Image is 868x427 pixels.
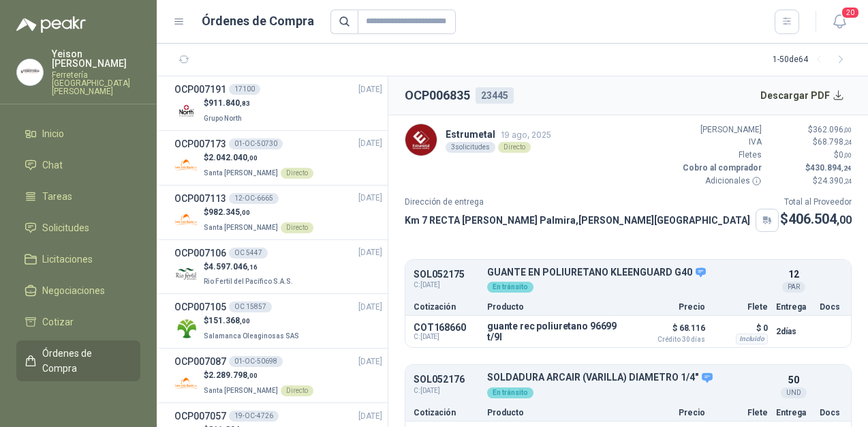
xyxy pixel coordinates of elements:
div: 23445 [476,87,514,104]
span: Remisiones [42,392,93,407]
span: 406.504 [788,211,852,227]
span: 982.345 [208,207,250,217]
button: Descargar PDF [753,82,852,109]
img: Company Logo [174,371,198,395]
span: Cotizar [42,314,74,329]
h3: OCP007106 [174,246,226,261]
p: 2 días [776,323,811,340]
p: Adicionales [680,175,762,188]
span: [DATE] [358,246,382,259]
span: [DATE] [358,137,382,150]
span: Crédito 30 días [637,336,705,343]
span: ,00 [843,151,852,159]
span: ,24 [843,138,852,146]
p: Precio [637,303,705,311]
p: $ [204,314,302,327]
p: Flete [713,409,768,417]
p: $ [204,206,313,219]
span: [DATE] [358,410,382,423]
p: 12 [788,267,799,282]
span: 911.840 [208,98,250,108]
span: 362.096 [813,125,852,134]
span: Rio Fertil del Pacífico S.A.S. [204,278,293,285]
p: Docs [820,409,843,417]
p: $ [204,151,313,164]
p: Yeison [PERSON_NAME] [52,49,140,68]
p: Cobro al comprador [680,162,762,175]
span: 68.798 [818,137,852,147]
span: 19 ago, 2025 [501,130,551,140]
p: $ [770,136,852,149]
span: 0 [839,150,852,160]
span: Negociaciones [42,283,105,298]
p: 50 [788,372,799,387]
span: Grupo North [204,115,242,122]
h3: OCP007173 [174,136,226,151]
p: guante rec poliuretano 96699 t/9l [487,321,629,342]
p: $ [204,369,313,382]
p: $ [770,162,852,175]
a: Inicio [16,121,140,147]
div: OC 5447 [229,248,268,259]
span: C: [DATE] [414,280,479,291]
p: Km 7 RECTA [PERSON_NAME] Palmira , [PERSON_NAME][GEOGRAPHIC_DATA] [405,213,750,228]
span: ,16 [247,263,258,271]
span: Licitaciones [42,252,93,267]
p: $ [770,149,852,162]
span: 2.042.040 [208,153,258,162]
span: Tareas [42,189,72,204]
a: Negociaciones [16,278,140,304]
a: OCP00717301-OC-50730[DATE] Company Logo$2.042.040,00Santa [PERSON_NAME]Directo [174,136,382,179]
p: $ [204,261,296,274]
p: Entrega [776,303,811,311]
span: Solicitudes [42,220,89,235]
p: Docs [820,303,843,311]
a: OCP007105OC 15857[DATE] Company Logo$151.368,00Salamanca Oleaginosas SAS [174,299,382,342]
a: Remisiones [16,387,140,413]
span: 430.894 [810,163,852,173]
a: Licitaciones [16,246,140,272]
p: $ [204,97,250,110]
img: Company Logo [174,153,198,177]
p: Flete [713,303,768,311]
span: ,00 [240,209,250,216]
a: Órdenes de Compra [16,340,140,381]
img: Company Logo [174,208,198,232]
div: En tránsito [487,387,533,398]
span: [DATE] [358,192,382,205]
p: SOLDADURA ARCAIR (VARILLA) DIAMETRO 1/4" [487,372,768,384]
h3: OCP007087 [174,354,226,369]
div: UND [781,387,807,398]
a: OCP00708701-OC-50698[DATE] Company Logo$2.289.798,00Santa [PERSON_NAME]Directo [174,354,382,397]
p: $ 68.116 [637,320,705,343]
span: ,00 [837,213,852,226]
p: $ [780,209,852,230]
span: [DATE] [358,83,382,96]
div: 19-OC-4726 [229,411,279,422]
span: Santa [PERSON_NAME] [204,387,278,394]
div: Incluido [736,334,768,344]
p: COT168660 [414,322,479,333]
p: Producto [487,409,629,417]
span: C: [DATE] [414,385,479,396]
img: Logo peakr [16,16,86,33]
a: Solicitudes [16,215,140,241]
p: IVA [680,136,762,149]
p: Fletes [680,149,762,162]
a: OCP00719117100[DATE] Company Logo$911.840,83Grupo North [174,82,382,125]
span: C: [DATE] [414,333,479,341]
p: Dirección de entrega [405,196,779,209]
span: 24.390 [818,176,852,186]
a: OCP00711312-OC-6665[DATE] Company Logo$982.345,00Santa [PERSON_NAME]Directo [174,191,382,234]
h3: OCP007191 [174,82,226,97]
p: $ 0 [713,320,768,336]
p: [PERSON_NAME] [680,123,762,136]
h3: OCP007113 [174,191,226,206]
p: Producto [487,303,629,311]
span: ,83 [240,100,250,107]
p: Total al Proveedor [780,196,852,209]
div: 12-OC-6665 [229,193,279,204]
img: Company Logo [405,124,437,156]
p: $ [770,175,852,188]
span: ,24 [843,177,852,185]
